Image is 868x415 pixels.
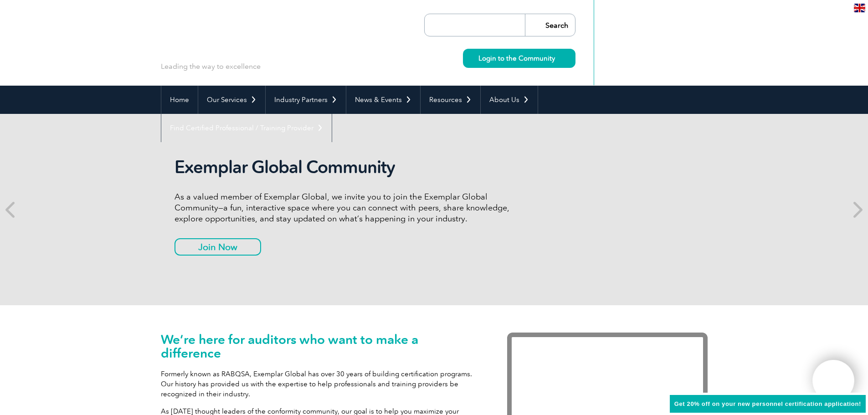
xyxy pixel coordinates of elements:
[674,400,861,407] span: Get 20% off on your new personnel certification application!
[161,86,198,114] a: Home
[161,61,261,72] p: Leading the way to excellence
[421,86,480,114] a: Resources
[161,369,480,399] p: Formerly known as RABQSA, Exemplar Global has over 30 years of building certification programs. O...
[198,86,265,114] a: Our Services
[555,56,560,61] img: svg+xml;nitro-empty-id=MzcwOjIyMw==-1;base64,PHN2ZyB2aWV3Qm94PSIwIDAgMTEgMTEiIHdpZHRoPSIxMSIgaGVp...
[175,157,516,178] h2: Exemplar Global Community
[525,14,575,36] input: Search
[266,86,346,114] a: Industry Partners
[463,49,575,68] a: Login to the Community
[822,369,845,392] img: svg+xml;nitro-empty-id=MTgxNToxMTY=-1;base64,PHN2ZyB2aWV3Qm94PSIwIDAgNDAwIDQwMCIgd2lkdGg9IjQwMCIg...
[175,191,516,224] p: As a valued member of Exemplar Global, we invite you to join the Exemplar Global Community—a fun,...
[854,4,865,12] img: en
[161,114,332,142] a: Find Certified Professional / Training Provider
[481,86,538,114] a: About Us
[346,86,420,114] a: News & Events
[161,333,480,360] h1: We’re here for auditors who want to make a difference
[175,238,261,256] a: Join Now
